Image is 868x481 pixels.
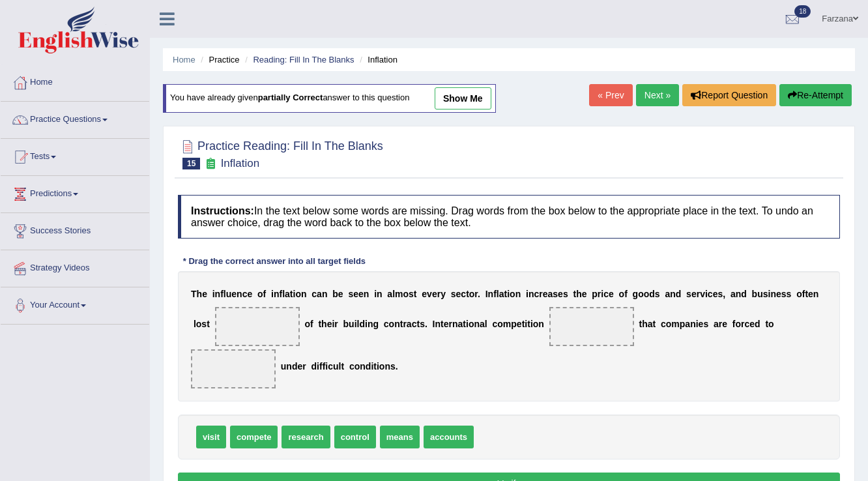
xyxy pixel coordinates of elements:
b: n [515,289,521,299]
b: c [492,319,497,329]
b: e [517,319,522,329]
b: e [432,289,437,299]
b: c [328,361,333,372]
b: . [478,289,480,299]
b: i [466,319,469,329]
b: l [339,361,341,372]
b: s [563,289,568,299]
span: 18 [794,5,811,18]
b: I [485,289,488,299]
li: Inflation [356,53,398,66]
b: h [321,319,327,329]
b: e [722,319,727,329]
b: o [666,319,672,329]
b: m [395,289,403,299]
small: Inflation [221,157,260,169]
b: c [708,289,713,299]
b: r [437,289,441,299]
b: r [539,289,542,299]
b: n [435,319,441,329]
b: o [403,289,409,299]
b: d [366,361,371,372]
b: n [528,289,534,299]
b: i [317,361,319,372]
b: d [359,319,365,329]
b: f [624,289,628,299]
b: r [598,289,601,299]
b: a [407,319,412,329]
b: e [543,289,548,299]
a: Home [1,65,149,97]
b: r [334,319,338,329]
b: e [202,289,207,299]
b: s [553,289,558,299]
div: * Drag the correct answer into all target fields [178,255,371,267]
b: u [349,319,354,329]
b: r [403,319,406,329]
b: o [354,361,360,372]
a: Home [173,55,195,65]
b: a [480,319,485,329]
b: g [633,289,639,299]
a: Practice Questions [1,102,149,134]
b: e [422,289,427,299]
b: s [655,289,660,299]
b: t [653,319,656,329]
b: n [360,361,366,372]
h4: In the text below some words are missing. Drag words from the box below to the appropriate place ... [178,195,840,239]
h2: Practice Reading: Fill In The Blanks [178,137,383,169]
b: l [357,319,360,329]
b: i [525,319,527,329]
b: s [348,289,353,299]
b: s [763,289,768,299]
b: e [353,289,358,299]
b: d [741,289,747,299]
button: Re-Attempt [779,84,852,106]
b: r [719,319,722,329]
b: t [463,319,466,329]
b: o [533,319,539,329]
b: o [497,319,503,329]
b: u [281,361,287,372]
b: m [671,319,679,329]
b: s [686,289,691,299]
b: o [389,319,395,329]
b: t [416,319,420,329]
b: a [685,319,690,329]
b: b [332,289,338,299]
b: i [526,289,528,299]
b: n [690,319,696,329]
b: c [744,319,749,329]
b: s [420,319,425,329]
b: e [749,319,755,329]
b: a [499,289,504,299]
b: t [207,319,210,329]
b: c [412,319,417,329]
span: research [282,426,330,448]
b: i [365,319,368,329]
b: d [676,289,682,299]
b: p [680,319,686,329]
b: f [263,289,267,299]
b: v [700,289,705,299]
b: t [765,319,768,329]
b: o [469,319,474,329]
b: o [379,361,385,372]
b: e [713,289,718,299]
b: n [377,289,383,299]
b: h [642,319,648,329]
b: a [285,289,290,299]
b: e [456,289,461,299]
b: p [592,289,598,299]
b: n [813,289,819,299]
b: f [323,361,326,372]
b: i [374,289,377,299]
b: e [691,289,697,299]
b: l [224,289,226,299]
b: f [802,289,805,299]
b: s [201,319,207,329]
b: s [409,289,414,299]
b: i [271,289,274,299]
b: d [292,361,298,372]
b: c [461,289,466,299]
